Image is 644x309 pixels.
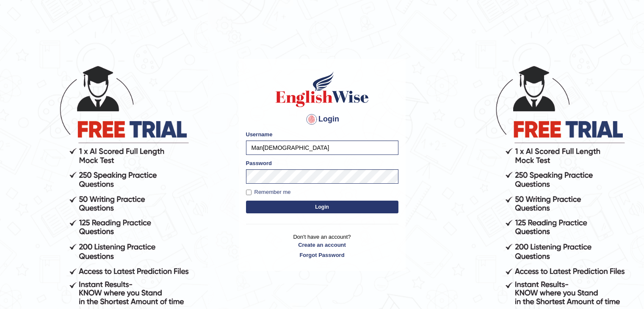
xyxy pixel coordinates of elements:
label: Password [246,159,272,167]
a: Create an account [246,241,398,249]
h4: Login [246,113,398,126]
label: Username [246,130,273,138]
label: Remember me [246,188,291,196]
img: Logo of English Wise sign in for intelligent practice with AI [274,70,370,108]
input: Remember me [246,190,252,195]
a: Forgot Password [246,251,398,259]
button: Login [246,201,398,213]
p: Don't have an account? [246,233,398,259]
